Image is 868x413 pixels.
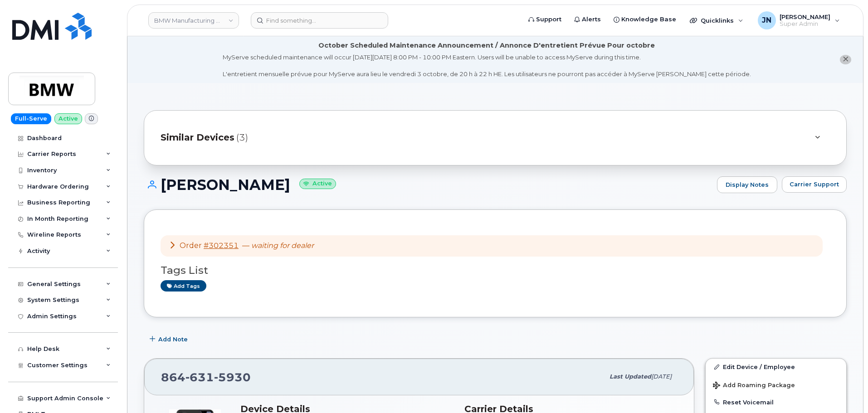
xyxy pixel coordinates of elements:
iframe: Messenger Launcher [829,374,861,406]
span: [DATE] [651,373,672,380]
div: MyServe scheduled maintenance will occur [DATE][DATE] 8:00 PM - 10:00 PM Eastern. Users will be u... [223,53,751,78]
span: Last updated [610,373,651,380]
span: 5930 [214,370,251,384]
span: Add Roaming Package [713,382,795,390]
a: Edit Device / Employee [706,359,846,375]
span: (3) [236,131,248,144]
div: October Scheduled Maintenance Announcement / Annonce D'entretient Prévue Pour octobre [318,41,655,50]
em: waiting for dealer [251,241,314,250]
span: — [242,241,314,250]
small: Active [299,179,336,189]
button: Reset Voicemail [706,394,846,410]
a: #302351 [204,241,239,250]
h1: [PERSON_NAME] [144,177,712,193]
a: Display Notes [717,176,777,194]
button: Add Note [144,331,195,347]
span: 864 [161,370,251,384]
span: 631 [185,370,214,384]
button: close notification [840,55,851,64]
button: Carrier Support [782,176,847,193]
span: Carrier Support [790,180,839,189]
button: Add Roaming Package [706,375,846,394]
span: Order [180,241,202,250]
span: Similar Devices [161,131,234,144]
span: Add Note [158,335,188,344]
a: Add tags [161,280,206,292]
h3: Tags List [161,265,830,276]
